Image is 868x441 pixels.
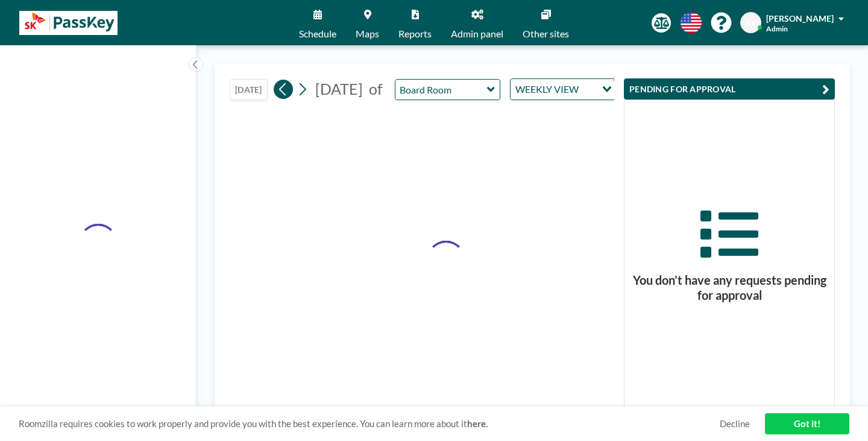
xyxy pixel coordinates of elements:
[467,418,488,429] a: here.
[513,81,581,97] span: WEEKLY VIEW
[299,29,336,39] span: Schedule
[315,80,363,98] span: [DATE]
[766,24,788,33] span: Admin
[511,79,615,100] div: Search for option
[624,78,835,100] button: PENDING FOR APPROVAL
[369,80,382,98] span: of
[766,13,834,24] span: [PERSON_NAME]
[230,79,268,100] button: [DATE]
[614,72,628,87] p: 9+
[624,273,834,303] h3: You don’t have any requests pending for approval
[356,29,379,39] span: Maps
[19,418,720,430] span: Roomzilla requires cookies to work properly and provide you with the best experience. You can lea...
[19,11,118,35] img: organization-logo
[451,29,503,39] span: Admin panel
[720,418,750,430] a: Decline
[765,413,849,434] a: Got it!
[523,29,569,39] span: Other sites
[398,29,432,39] span: Reports
[746,17,756,28] span: SY
[395,80,488,100] input: Board Room
[582,81,595,97] input: Search for option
